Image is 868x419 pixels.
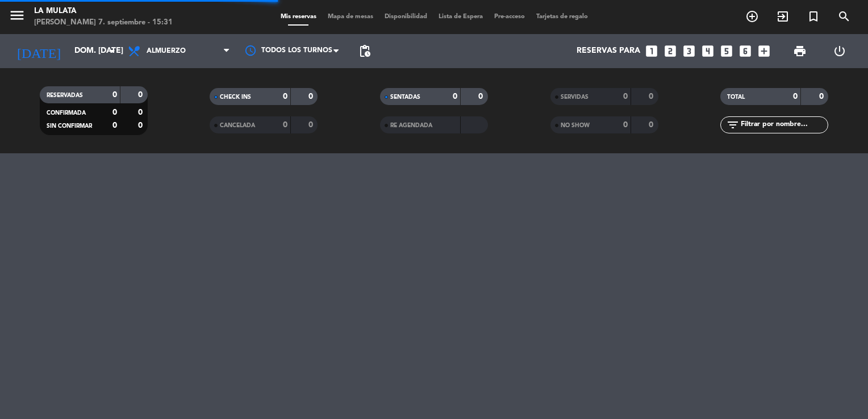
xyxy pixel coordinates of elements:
i: add_circle_outline [745,10,759,23]
span: RESERVADAS [47,93,83,98]
strong: 0 [112,121,117,129]
span: Mis reservas [275,14,322,20]
strong: 0 [649,93,656,100]
div: [PERSON_NAME] 7. septiembre - 15:31 [34,17,173,28]
strong: 0 [649,121,656,129]
strong: 0 [112,91,117,99]
i: add_box [757,44,771,58]
span: CONFIRMADA [47,110,86,116]
i: looks_4 [700,44,715,58]
strong: 0 [308,121,315,129]
span: pending_actions [358,44,372,58]
span: SERVIDAS [561,94,589,100]
strong: 0 [138,108,145,116]
span: Mapa de mesas [322,14,379,20]
i: [DATE] [9,39,69,64]
span: Disponibilidad [379,14,433,20]
strong: 0 [623,121,628,129]
i: filter_list [726,118,740,132]
strong: 0 [478,93,485,100]
i: arrow_drop_down [106,44,119,58]
div: La Mulata [34,6,173,17]
strong: 0 [138,121,145,129]
span: Lista de Espera [433,14,489,20]
strong: 0 [453,93,457,100]
strong: 0 [819,93,826,100]
span: CHECK INS [220,94,251,100]
span: CANCELADA [220,123,255,128]
i: exit_to_app [776,10,790,23]
span: NO SHOW [561,123,590,128]
i: looks_two [663,44,678,58]
strong: 0 [793,93,798,100]
strong: 0 [283,121,287,129]
span: Almuerzo [147,47,186,55]
i: looks_3 [682,44,696,58]
span: TOTAL [727,94,745,100]
strong: 0 [623,93,628,100]
i: search [837,10,851,23]
strong: 0 [308,93,315,100]
span: RE AGENDADA [390,123,432,128]
span: Tarjetas de regalo [531,14,594,20]
span: print [793,44,807,58]
span: SIN CONFIRMAR [47,123,92,129]
i: power_settings_new [833,44,846,58]
i: looks_one [644,44,659,58]
strong: 0 [283,93,287,100]
div: LOG OUT [820,34,859,68]
strong: 0 [112,108,117,116]
strong: 0 [138,91,145,99]
i: turned_in_not [807,10,820,23]
span: SENTADAS [390,94,420,100]
i: looks_5 [719,44,734,58]
i: menu [9,7,26,24]
i: looks_6 [738,44,753,58]
input: Filtrar por nombre... [740,119,828,131]
span: Reservas para [577,47,640,56]
span: Pre-acceso [489,14,531,20]
button: menu [9,7,26,28]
